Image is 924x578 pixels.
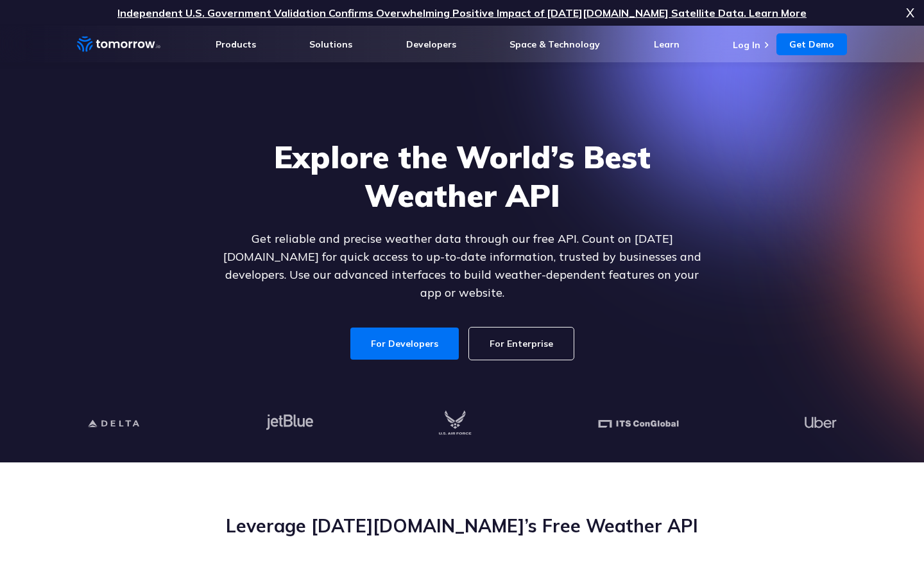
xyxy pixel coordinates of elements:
a: Independent U.S. Government Validation Confirms Overwhelming Positive Impact of [DATE][DOMAIN_NAM... [117,6,807,19]
a: Solutions [309,39,352,50]
p: Get reliable and precise weather data through our free API. Count on [DATE][DOMAIN_NAME] for quic... [214,230,710,302]
h2: Leverage [DATE][DOMAIN_NAME]’s Free Weather API [77,514,847,538]
a: Home link [77,35,160,54]
a: For Enterprise [469,328,574,360]
a: Get Demo [776,33,847,55]
a: For Developers [350,328,459,360]
a: Space & Technology [509,39,600,50]
h1: Explore the World’s Best Weather API [214,137,710,215]
a: Log In [733,39,760,51]
a: Developers [406,39,456,50]
a: Learn [654,39,680,50]
a: Products [216,39,256,50]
